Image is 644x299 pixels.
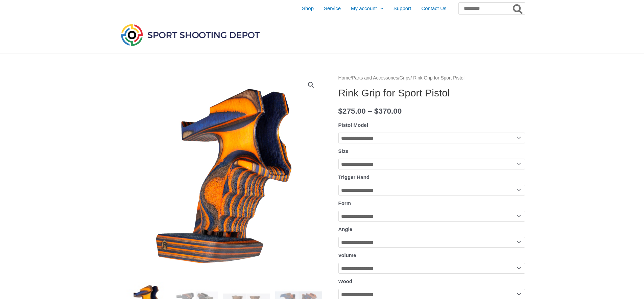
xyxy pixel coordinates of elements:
[338,74,525,83] nav: Breadcrumb
[119,22,261,47] img: Sport Shooting Depot
[338,107,343,115] span: $
[511,3,525,14] button: Search
[338,87,525,99] h1: Rink Grip for Sport Pistol
[338,75,351,80] a: Home
[338,200,351,206] label: Form
[374,107,379,115] span: $
[305,79,317,91] a: View full-screen image gallery
[338,107,366,115] bdi: 275.00
[338,174,370,180] label: Trigger Hand
[352,75,398,80] a: Parts and Accessories
[338,226,353,232] label: Angle
[338,252,356,258] label: Volume
[338,278,352,284] label: Wood
[338,122,368,128] label: Pistol Model
[338,148,349,154] label: Size
[119,74,322,277] img: Rink Grip for Sport Pistol
[368,107,372,115] span: –
[400,75,411,80] a: Grips
[374,107,402,115] bdi: 370.00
